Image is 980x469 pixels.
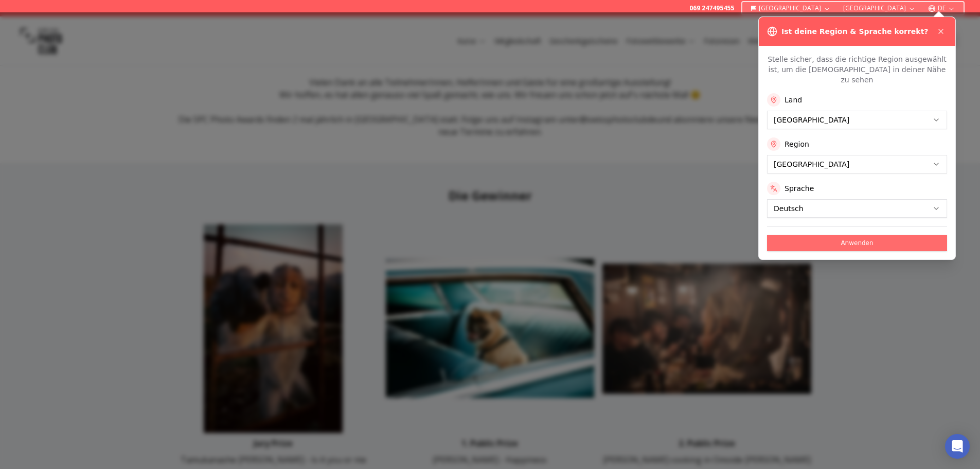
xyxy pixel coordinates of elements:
[767,54,947,85] p: Stelle sicher, dass die richtige Region ausgewählt ist, um die [DEMOGRAPHIC_DATA] in deiner Nähe ...
[689,4,734,12] a: 069 247495455
[785,183,814,194] label: Sprache
[785,139,809,149] label: Region
[924,2,959,14] button: DE
[746,2,835,14] button: [GEOGRAPHIC_DATA]
[767,235,947,251] button: Anwenden
[785,95,802,105] label: Land
[945,434,970,459] div: Open Intercom Messenger
[839,2,920,14] button: [GEOGRAPHIC_DATA]
[781,26,928,37] h3: Ist deine Region & Sprache korrekt?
